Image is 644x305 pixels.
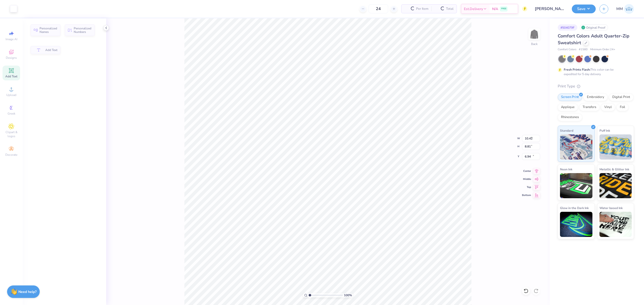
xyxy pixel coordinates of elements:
[579,47,588,52] span: # 1580
[558,114,582,121] div: Rhinestones
[558,33,629,46] span: Comfort Colors Adult Quarter-Zip Sweatshirt
[560,134,592,160] img: Standard
[564,68,590,72] strong: Fresh Prints Flash:
[616,4,634,14] a: MM
[74,27,92,34] span: Personalized Numbers
[522,193,531,197] span: Bottom
[624,4,634,14] img: Mariah Myssa Salurio
[617,104,628,111] div: Foil
[590,47,615,52] span: Minimum Order: 24 +
[580,24,608,31] div: Original Proof
[599,212,632,237] img: Water based Ink
[6,37,17,41] span: Image AI
[416,6,428,12] span: Per Item
[616,6,623,12] span: MM
[599,134,632,160] img: Puff Ink
[560,205,589,211] span: Glow in the Dark Ink
[344,293,352,297] span: 100 %
[531,42,538,46] div: Back
[558,47,576,52] span: Comfort Colors
[5,153,17,157] span: Decorate
[560,212,592,237] img: Glow in the Dark Ink
[529,29,539,39] img: Back
[8,112,15,116] span: Greek
[492,6,498,12] span: N/A
[599,128,610,133] span: Puff Ink
[558,83,634,89] div: Print Type
[560,128,573,133] span: Standard
[599,173,632,198] img: Metallic & Glitter Ink
[522,185,531,189] span: Top
[464,6,483,12] span: Est. Delivery
[3,130,20,138] span: Clipart & logos
[609,93,633,101] div: Digital Print
[558,24,577,31] div: # 504079F
[6,56,17,60] span: Designs
[501,7,506,11] span: FREE
[584,93,608,101] div: Embroidery
[18,289,36,294] strong: Need help?
[564,67,626,76] div: This color can be expedited for 5 day delivery.
[599,167,629,172] span: Metallic & Glitter Ink
[369,4,388,13] input: – –
[45,48,57,52] span: Add Text
[601,104,615,111] div: Vinyl
[531,4,568,14] input: Untitled Design
[558,93,582,101] div: Screen Print
[558,104,578,111] div: Applique
[522,169,531,173] span: Center
[5,74,17,78] span: Add Text
[39,27,57,34] span: Personalized Names
[579,104,599,111] div: Transfers
[6,93,16,97] span: Upload
[572,5,596,13] button: Save
[560,173,592,198] img: Neon Ink
[599,205,623,211] span: Water based Ink
[446,6,454,12] span: Total
[560,167,572,172] span: Neon Ink
[522,177,531,181] span: Middle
